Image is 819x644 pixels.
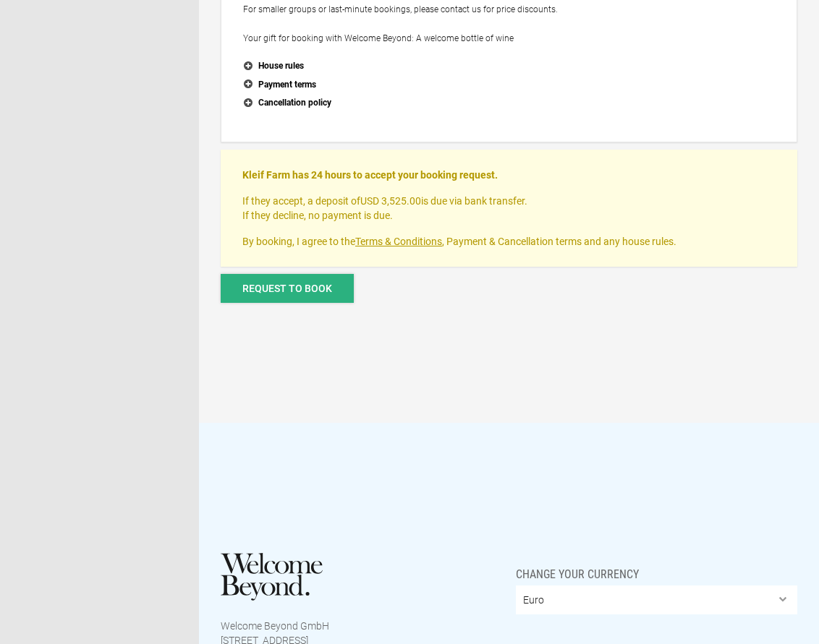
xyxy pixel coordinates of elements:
span: Request to book [242,283,332,294]
p: If they accept, a deposit of is due via bank transfer. If they decline, no payment is due. [242,194,776,223]
button: Cancellation policy [243,94,775,113]
p: By booking, I agree to the , Payment & Cancellation terms and any house rules. [242,234,776,249]
img: Welcome Beyond [221,553,323,601]
strong: Kleif Farm has 24 hours to accept your booking request. [242,169,498,181]
a: Terms & Conditions [355,236,442,247]
button: Payment terms [243,76,775,95]
span: Change your currency [516,553,639,582]
button: House rules [243,57,775,76]
flynt-currency: USD 3,525.00 [360,195,421,207]
select: Change your currency [516,585,797,614]
button: Request to book [221,274,354,303]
